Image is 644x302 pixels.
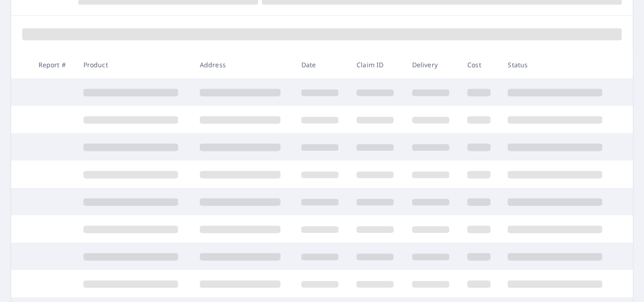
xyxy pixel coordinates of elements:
[294,51,350,78] th: Date
[31,51,76,78] th: Report #
[405,51,460,78] th: Delivery
[192,51,294,78] th: Address
[76,51,192,78] th: Product
[500,51,617,78] th: Status
[349,51,405,78] th: Claim ID
[460,51,500,78] th: Cost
